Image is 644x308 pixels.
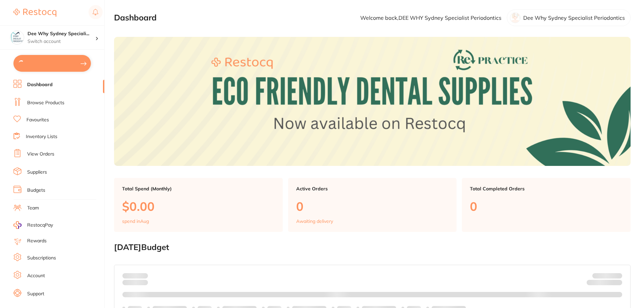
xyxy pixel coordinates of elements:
a: Total Spend (Monthly)$0.00spend inAug [114,178,283,232]
p: 0 [296,199,449,213]
h2: Dashboard [114,13,157,22]
a: Favourites [26,117,49,123]
strong: $NaN [609,273,622,279]
a: Browse Products [27,100,64,106]
p: month [122,279,148,287]
img: Dashboard [114,37,631,166]
a: Rewards [27,238,47,244]
a: Dashboard [27,81,53,88]
a: Support [27,291,44,297]
p: Total Spend (Monthly) [122,186,275,191]
h2: [DATE] Budget [114,243,631,252]
p: $0.00 [122,199,275,213]
strong: $0.00 [136,273,148,279]
p: Awaiting delivery [296,219,333,224]
p: Remaining: [587,279,622,287]
a: View Orders [27,151,54,158]
span: RestocqPay [27,222,53,229]
p: Spent: [122,273,148,279]
a: Active Orders0Awaiting delivery [288,178,457,232]
a: Inventory Lists [26,133,57,140]
p: Total Completed Orders [470,186,623,191]
p: 0 [470,199,623,213]
img: Restocq Logo [13,9,56,17]
p: Active Orders [296,186,449,191]
p: Dee Why Sydney Specialist Periodontics [523,15,625,21]
img: RestocqPay [13,221,21,229]
p: Welcome back, DEE WHY Sydney Specialist Periodontics [360,15,501,21]
a: RestocqPay [13,221,53,229]
p: Switch account [28,38,95,45]
a: Suppliers [27,169,47,176]
img: Dee Why Sydney Specialist Periodontics [10,31,24,44]
strong: $0.00 [610,281,622,287]
a: Restocq Logo [13,5,56,20]
p: Budget: [592,273,622,279]
a: Subscriptions [27,255,56,261]
h4: Dee Why Sydney Specialist Periodontics [28,30,95,37]
a: Total Completed Orders0 [462,178,631,232]
a: Team [27,205,39,211]
a: Budgets [27,187,45,194]
a: Account [27,272,45,279]
p: spend in Aug [122,219,149,224]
